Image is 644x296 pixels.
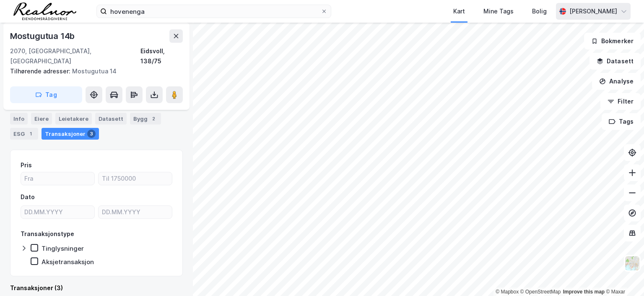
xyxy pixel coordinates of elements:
[584,33,641,49] button: Bokmerker
[520,289,561,295] a: OpenStreetMap
[453,6,465,16] div: Kart
[13,3,76,20] img: realnor-logo.934646d98de889bb5806.png
[10,283,183,293] div: Transaksjoner (3)
[21,172,94,185] input: Fra
[21,229,74,239] div: Transaksjonstype
[99,206,172,218] input: DD.MM.YYYY
[87,130,96,138] div: 3
[569,6,617,16] div: [PERSON_NAME]
[130,113,161,125] div: Bygg
[624,255,640,271] img: Z
[483,6,514,16] div: Mine Tags
[10,29,76,43] div: Mostugutua 14b
[602,256,644,296] div: Kontrollprogram for chat
[42,128,99,140] div: Transaksjoner
[10,113,28,125] div: Info
[26,130,35,138] div: 1
[563,289,605,295] a: Improve this map
[602,256,644,296] iframe: Chat Widget
[496,289,519,295] a: Mapbox
[107,5,321,18] input: Søk på adresse, matrikkel, gårdeiere, leietakere eller personer
[42,244,84,252] div: Tinglysninger
[31,113,52,125] div: Eiere
[55,113,92,125] div: Leietakere
[600,93,641,110] button: Filter
[10,128,38,140] div: ESG
[21,192,35,202] div: Dato
[10,68,72,75] span: Tilhørende adresser:
[149,114,158,123] div: 2
[10,86,82,103] button: Tag
[589,53,641,70] button: Datasett
[140,46,183,66] div: Eidsvoll, 138/75
[602,113,641,130] button: Tags
[21,160,32,170] div: Pris
[532,6,547,16] div: Bolig
[21,206,94,218] input: DD.MM.YYYY
[99,172,172,185] input: Til 1750000
[42,258,94,266] div: Aksjetransaksjon
[592,73,641,90] button: Analyse
[10,66,176,76] div: Mostugutua 14
[10,46,140,66] div: 2070, [GEOGRAPHIC_DATA], [GEOGRAPHIC_DATA]
[95,113,127,125] div: Datasett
